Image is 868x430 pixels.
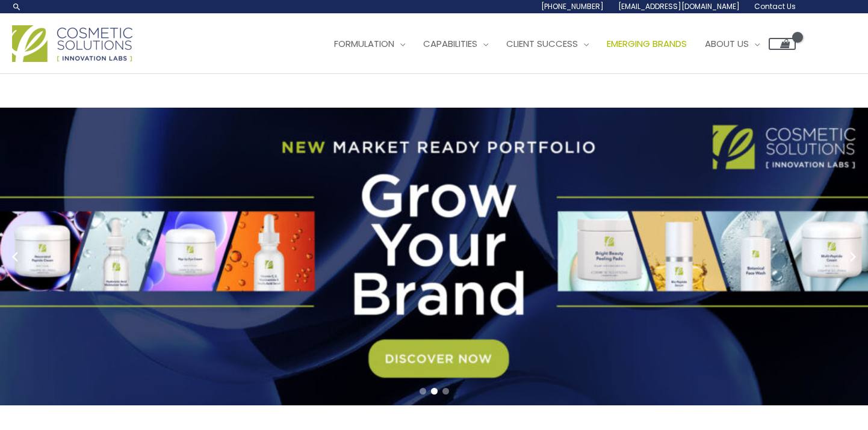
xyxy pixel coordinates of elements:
span: Emerging Brands [607,37,687,50]
button: Next slide [844,248,862,266]
span: [PHONE_NUMBER] [541,1,604,11]
span: Contact Us [754,1,796,11]
a: Search icon link [12,2,22,11]
a: Client Success [497,26,598,62]
nav: Site Navigation [316,26,796,62]
span: Client Success [506,37,578,50]
span: Go to slide 1 [420,388,426,395]
a: Emerging Brands [598,26,696,62]
span: Capabilities [423,37,477,50]
span: Go to slide 2 [431,388,438,395]
a: Formulation [325,26,414,62]
span: About Us [705,37,749,50]
img: Cosmetic Solutions Logo [12,25,132,62]
a: About Us [696,26,769,62]
button: Previous slide [6,248,24,266]
a: Capabilities [414,26,497,62]
a: View Shopping Cart, empty [769,38,796,50]
span: Formulation [334,37,394,50]
span: [EMAIL_ADDRESS][DOMAIN_NAME] [618,1,740,11]
span: Go to slide 3 [442,388,449,395]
